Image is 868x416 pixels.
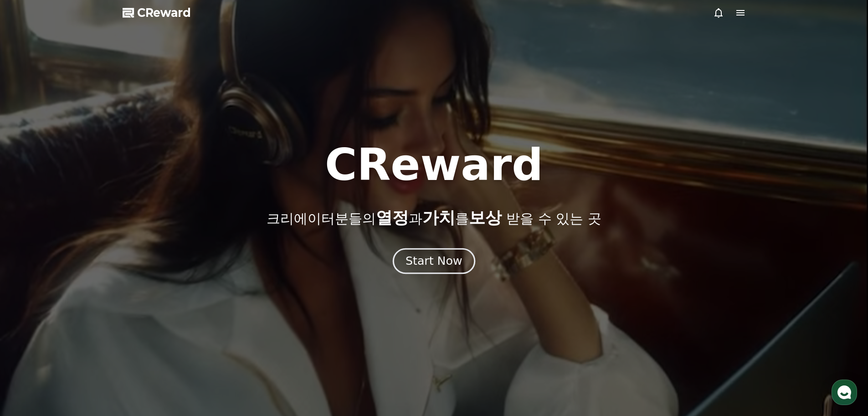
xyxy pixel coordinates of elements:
[325,143,543,187] h1: CReward
[83,303,94,310] span: 대화
[3,289,60,312] a: 홈
[395,258,473,267] a: Start Now
[376,208,409,227] span: 열정
[393,248,475,274] button: Start Now
[406,253,462,269] div: Start Now
[137,5,191,20] span: CReward
[469,208,502,227] span: 보상
[422,208,455,227] span: 가치
[118,289,175,312] a: 설정
[267,209,601,227] p: 크리에이터분들의 과 를 받을 수 있는 곳
[60,289,118,312] a: 대화
[123,5,191,20] a: CReward
[141,303,152,310] span: 설정
[29,303,34,310] span: 홈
